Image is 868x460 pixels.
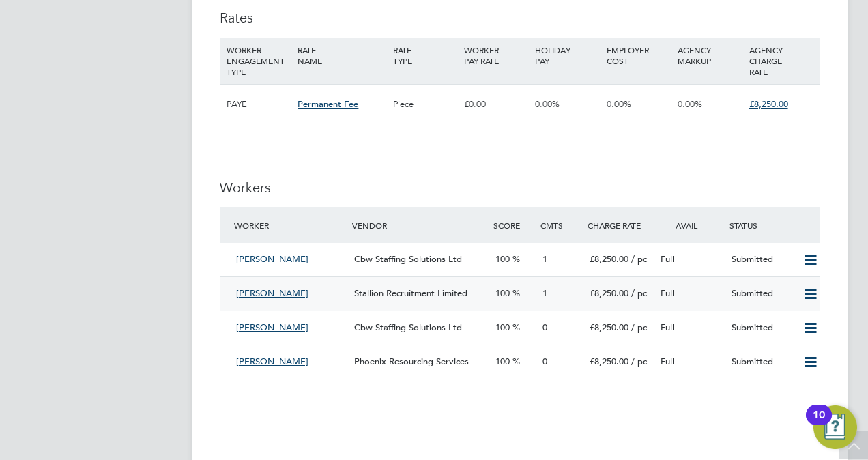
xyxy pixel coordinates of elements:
div: RATE NAME [294,38,389,73]
div: HOLIDAY PAY [532,38,603,73]
span: Phoenix Resourcing Services [354,356,469,367]
span: / pc [631,287,647,299]
span: 1 [542,287,547,299]
div: Submitted [726,283,797,305]
span: 0 [542,321,547,333]
div: Status [726,213,820,238]
div: Worker [231,213,349,238]
span: 1 [542,253,547,265]
div: 10 [813,415,825,433]
div: Submitted [726,248,797,271]
span: / pc [631,253,647,265]
div: EMPLOYER COST [603,38,674,73]
div: Cmts [537,213,584,238]
span: Full [661,253,674,265]
span: £8,250.00 [590,321,628,333]
h3: Rates [220,9,820,27]
span: Cbw Staffing Solutions Ltd [354,253,462,265]
span: 0.00% [678,98,702,110]
span: £8,250.00 [590,253,628,265]
span: Full [661,287,674,299]
div: AGENCY CHARGE RATE [746,38,817,84]
span: 100 [495,321,510,333]
span: Full [661,321,674,333]
span: Permanent Fee [298,98,358,110]
div: Vendor [349,213,490,238]
span: [PERSON_NAME] [236,321,308,333]
div: PAYE [223,85,294,124]
h3: Workers [220,179,820,197]
div: WORKER ENGAGEMENT TYPE [223,38,294,84]
div: Charge Rate [584,213,655,238]
span: Cbw Staffing Solutions Ltd [354,321,462,333]
div: Submitted [726,317,797,339]
span: [PERSON_NAME] [236,356,308,367]
span: £8,250.00 [749,98,788,110]
div: Score [490,213,537,238]
div: AGENCY MARKUP [674,38,745,73]
span: / pc [631,356,647,367]
span: £8,250.00 [590,287,628,299]
span: £8,250.00 [590,356,628,367]
div: RATE TYPE [390,38,461,73]
span: 100 [495,253,510,265]
div: Submitted [726,351,797,373]
span: Full [661,356,674,367]
button: Open Resource Center, 10 new notifications [813,405,857,449]
span: [PERSON_NAME] [236,253,308,265]
span: 0.00% [607,98,631,110]
span: / pc [631,321,647,333]
div: Avail [655,213,726,238]
span: [PERSON_NAME] [236,287,308,299]
div: WORKER PAY RATE [461,38,532,73]
span: 100 [495,356,510,367]
span: 0 [542,356,547,367]
div: Piece [390,85,461,124]
span: 100 [495,287,510,299]
span: Stallion Recruitment Limited [354,287,467,299]
div: £0.00 [461,85,532,124]
span: 0.00% [535,98,560,110]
